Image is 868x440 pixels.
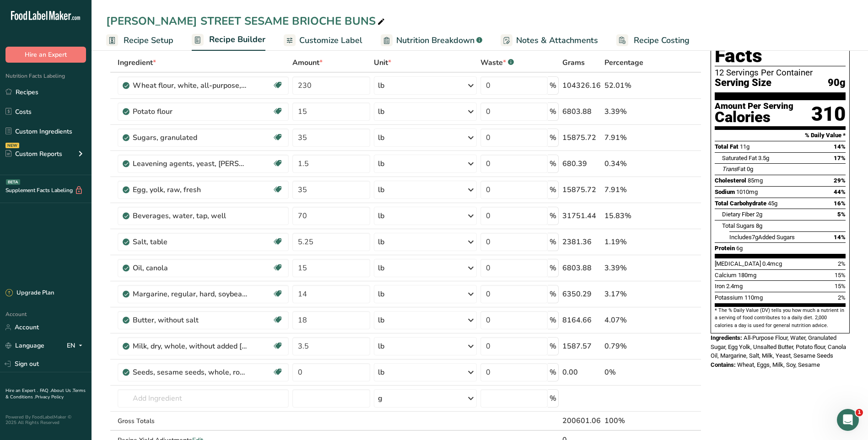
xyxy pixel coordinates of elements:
div: lb [378,132,384,143]
div: 100% [604,415,658,426]
span: 3.5g [758,155,769,161]
span: Potassium [715,294,743,301]
span: Unit [374,57,391,68]
div: 3.17% [604,289,658,300]
div: lb [378,106,384,117]
div: EN [67,340,86,351]
div: Amount Per Serving [715,102,793,111]
div: Leavening agents, yeast, [PERSON_NAME], active dry [133,158,247,169]
div: Powered By FoodLabelMaker © 2025 All Rights Reserved [5,414,86,425]
button: Hire an Expert [5,47,86,63]
span: 2g [756,211,762,218]
div: 15875.72 [562,184,601,195]
span: Protein [715,245,735,252]
a: Recipe Costing [616,30,690,51]
span: 1 [856,409,863,416]
span: 110mg [744,294,763,301]
a: Recipe Builder [192,29,265,51]
div: 1587.57 [562,341,601,352]
a: Hire an Expert . [5,387,38,394]
span: 5% [837,211,846,218]
span: Recipe Builder [209,33,265,46]
div: 310 [811,102,846,126]
div: 6803.88 [562,263,601,274]
div: Gross Totals [118,416,288,426]
span: 8g [756,222,762,229]
div: 7.91% [604,132,658,143]
div: 12 Servings Per Container [715,68,846,77]
a: About Us . [51,387,73,394]
span: 14% [834,234,846,241]
span: Total Fat [715,143,739,150]
section: % Daily Value * [715,130,846,141]
div: Salt, table [133,236,247,247]
div: lb [378,236,384,247]
span: Nutrition Breakdown [396,34,474,47]
div: Wheat flour, white, all-purpose, self-rising, enriched [133,80,247,91]
h1: Nutrition Facts [715,24,846,66]
span: 29% [834,177,846,184]
a: FAQ . [40,387,51,394]
span: Sodium [715,188,735,195]
span: 6g [736,245,743,252]
span: Wheat, Eggs, Milk, Soy, Sesame [737,361,820,368]
span: 0g [747,166,753,172]
span: 90g [828,77,846,89]
div: lb [378,315,384,326]
span: Includes Added Sugars [729,234,795,241]
div: 15875.72 [562,132,601,143]
span: 2% [838,260,846,267]
span: 85mg [748,177,763,184]
a: Customize Label [284,30,362,51]
span: Notes & Attachments [516,34,598,47]
span: Iron [715,283,725,290]
div: Oil, canola [133,263,247,274]
span: Cholesterol [715,177,746,184]
div: lb [378,210,384,221]
span: 14% [834,143,846,150]
span: Serving Size [715,77,771,89]
div: g [378,393,383,404]
div: [PERSON_NAME] STREET SESAME BRIOCHE BUNS [106,13,387,29]
div: 3.39% [604,263,658,274]
div: Custom Reports [5,149,62,159]
div: Upgrade Plan [5,289,54,298]
div: 200601.06 [562,415,601,426]
div: Seeds, sesame seeds, whole, roasted and toasted [133,367,247,378]
span: 44% [834,188,846,195]
span: Total Carbohydrate [715,200,766,207]
span: 7g [752,234,758,241]
span: 0.4mcg [762,260,782,267]
span: Recipe Setup [124,34,173,47]
div: 8164.66 [562,315,601,326]
div: Butter, without salt [133,315,247,326]
i: Trans [722,166,737,172]
div: 2381.36 [562,236,601,247]
span: Ingredients: [711,334,742,341]
span: Calcium [715,272,737,279]
div: Waste [480,57,514,68]
span: 2% [838,294,846,301]
span: All-Purpose Flour, Water, Granulated Sugar, Egg Yolk, Unsalted Butter, Potato flour, Canola Oil, ... [711,334,846,359]
a: Notes & Attachments [501,30,598,51]
a: Language [5,338,44,354]
div: NEW [5,143,19,148]
div: Sugars, granulated [133,132,247,143]
div: lb [378,158,384,169]
div: lb [378,341,384,352]
div: 0.00 [562,367,601,378]
div: Beverages, water, tap, well [133,210,247,221]
a: Terms & Conditions . [5,387,86,400]
span: 15% [835,272,846,279]
span: 15% [835,283,846,290]
div: Calories [715,111,793,124]
div: BETA [6,179,20,185]
div: 52.01% [604,80,658,91]
span: 180mg [738,272,756,279]
div: 6803.88 [562,106,601,117]
div: 0.79% [604,341,658,352]
div: 15.83% [604,210,658,221]
div: 3.39% [604,106,658,117]
a: Recipe Setup [106,30,173,51]
span: 2.4mg [726,283,743,290]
